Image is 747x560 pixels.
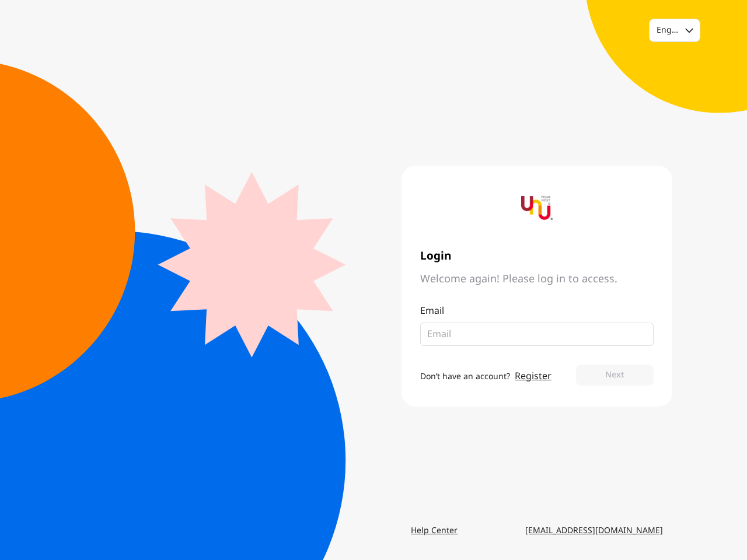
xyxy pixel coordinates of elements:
[402,520,467,541] a: Help Center
[521,192,553,224] img: yournextu-logo-vertical-compact-v2.png
[420,250,654,263] span: Login
[420,370,510,383] span: Don’t have an account?
[657,24,678,36] div: English
[576,365,654,386] button: Next
[427,327,637,341] input: Email
[515,369,551,383] a: Register
[420,272,654,286] span: Welcome again! Please log in to access.
[516,520,672,541] a: [EMAIL_ADDRESS][DOMAIN_NAME]
[420,304,654,318] p: Email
